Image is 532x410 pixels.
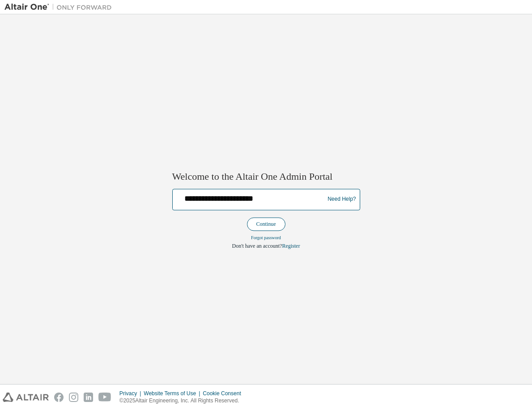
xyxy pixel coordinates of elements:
a: Forgot password [251,235,281,240]
span: Don't have an account? [232,243,282,249]
p: © 2025 Altair Engineering, Inc. All Rights Reserved. [119,397,247,405]
h2: Welcome to the Altair One Admin Portal [172,171,360,183]
a: Register [282,243,300,249]
div: Privacy [119,390,144,397]
div: Cookie Consent [203,390,246,397]
img: facebook.svg [54,393,64,402]
img: altair_logo.svg [3,393,49,402]
button: Continue [247,217,285,231]
img: youtube.svg [98,393,111,402]
a: Need Help? [328,199,356,200]
img: Altair One [4,3,116,12]
img: linkedin.svg [84,393,93,402]
img: instagram.svg [69,393,78,402]
div: Website Terms of Use [144,390,203,397]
